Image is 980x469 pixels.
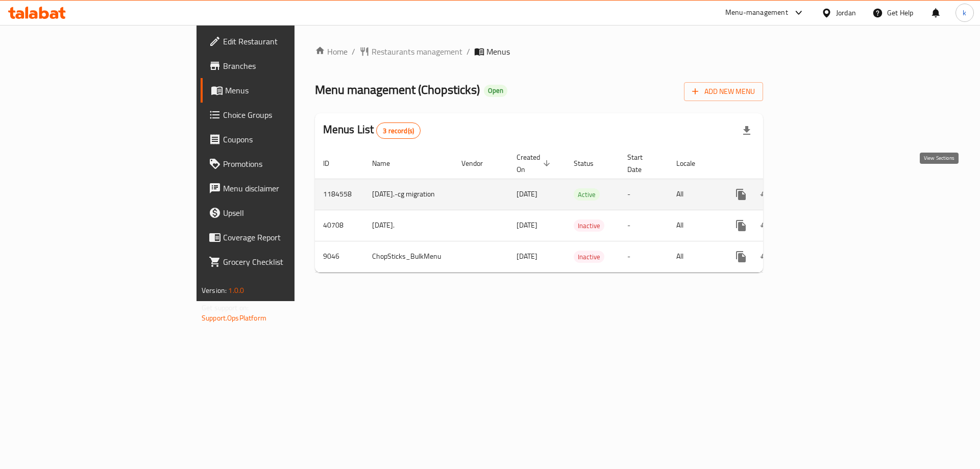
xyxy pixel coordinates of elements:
[377,126,420,136] span: 3 record(s)
[364,179,453,210] td: [DATE].-cg migration
[201,103,360,127] a: Choice Groups
[668,210,721,241] td: All
[364,241,453,272] td: ChopSticks_BulkMenu
[201,250,360,274] a: Grocery Checklist
[753,213,778,238] button: Change Status
[201,54,360,78] a: Branches
[323,157,342,169] span: ID
[315,78,480,101] span: Menu management ( Chopsticks )
[753,182,778,207] button: Change Status
[574,220,604,232] span: Inactive
[484,85,507,97] div: Open
[372,157,403,169] span: Name
[315,148,835,273] table: enhanced table
[619,241,668,272] td: -
[684,82,763,101] button: Add New Menu
[753,244,778,269] button: Change Status
[201,176,360,201] a: Menu disclaimer
[223,231,352,243] span: Coverage Report
[461,157,496,169] span: Vendor
[676,157,708,169] span: Locale
[202,284,227,297] span: Version:
[486,45,510,58] span: Menus
[228,284,244,297] span: 1.0.0
[574,251,604,263] div: Inactive
[725,7,788,19] div: Menu-management
[223,133,352,145] span: Coupons
[223,256,352,268] span: Grocery Checklist
[517,151,553,176] span: Created On
[315,45,763,58] nav: breadcrumb
[201,127,360,152] a: Coupons
[376,122,421,139] div: Total records count
[668,241,721,272] td: All
[668,179,721,210] td: All
[627,151,656,176] span: Start Date
[467,45,470,58] li: /
[836,7,856,18] div: Jordan
[202,311,266,325] a: Support.OpsPlatform
[223,158,352,170] span: Promotions
[201,152,360,176] a: Promotions
[223,207,352,219] span: Upsell
[202,301,249,314] span: Get support on:
[574,157,607,169] span: Status
[729,182,753,207] button: more
[201,201,360,225] a: Upsell
[692,85,755,98] span: Add New Menu
[619,179,668,210] td: -
[729,213,753,238] button: more
[517,218,537,232] span: [DATE]
[201,78,360,103] a: Menus
[201,225,360,250] a: Coverage Report
[364,210,453,241] td: [DATE].
[223,35,352,47] span: Edit Restaurant
[734,118,759,143] div: Export file
[517,250,537,263] span: [DATE]
[223,109,352,121] span: Choice Groups
[372,45,462,58] span: Restaurants management
[484,86,507,95] span: Open
[574,251,604,263] span: Inactive
[729,244,753,269] button: more
[574,189,600,201] span: Active
[359,45,462,58] a: Restaurants management
[225,84,352,96] span: Menus
[323,122,421,139] h2: Menus List
[201,29,360,54] a: Edit Restaurant
[721,148,835,179] th: Actions
[223,182,352,194] span: Menu disclaimer
[619,210,668,241] td: -
[517,187,537,201] span: [DATE]
[963,7,966,18] span: k
[223,60,352,72] span: Branches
